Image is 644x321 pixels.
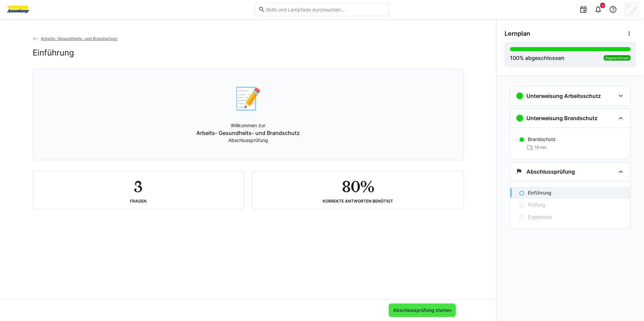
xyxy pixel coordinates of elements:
span: Arbeits- Gesundheits- und Brandschutz [41,36,118,41]
div: Fragen [130,199,147,204]
h2: 80% [342,177,374,196]
p: Abschlussprüfung [228,137,268,144]
h2: 3 [134,177,142,196]
h2: Einführung [33,48,74,58]
p: Brandschutz [528,136,556,143]
p: Ergebnisse [528,214,552,220]
h3: Unterweisung Arbeitsschutz [526,93,601,99]
p: Prüfung [528,202,545,208]
span: Abgeschlossen [605,56,629,60]
div: 📝 [235,85,262,111]
p: Willkommen zur [231,122,265,129]
h3: Abschlussprüfung [526,168,575,175]
p: Arbeits- Gesundheits- und Brandschutz [196,129,300,137]
h3: Unterweisung Brandschutz [526,115,598,121]
span: 3 [602,3,604,7]
a: Arbeits- Gesundheits- und Brandschutz [33,36,118,41]
input: Skills und Lernpfade durchsuchen… [265,6,386,12]
span: 16 min [535,145,547,150]
span: Lernplan [505,30,530,37]
div: % abgeschlossen [510,54,565,62]
span: Abschlussprüfung starten [392,307,452,314]
div: Korrekte Antworten benötigt [323,199,393,204]
span: 100 [510,55,519,61]
p: Einführung [528,189,551,196]
button: Abschlussprüfung starten [389,304,456,317]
